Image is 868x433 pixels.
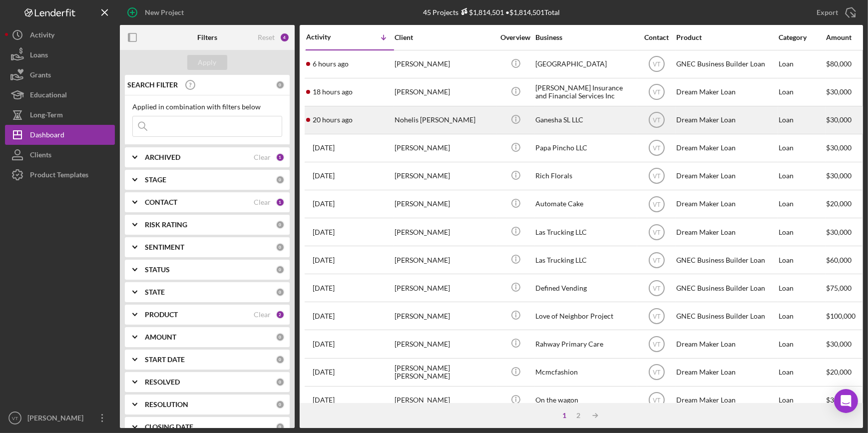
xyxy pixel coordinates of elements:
[779,303,825,329] div: Loan
[535,191,635,217] div: Automate Cake
[127,81,178,89] b: SEARCH FILTER
[779,135,825,161] div: Loan
[779,247,825,273] div: Loan
[276,175,285,184] div: 0
[395,387,494,414] div: [PERSON_NAME]
[571,412,585,420] div: 2
[395,219,494,245] div: [PERSON_NAME]
[276,310,285,319] div: 2
[676,163,776,189] div: Dream Maker Loan
[653,117,661,124] text: VT
[653,61,661,68] text: VT
[676,135,776,161] div: Dream Maker Loan
[276,153,285,162] div: 1
[5,65,115,85] button: Grants
[30,125,64,147] div: Dashboard
[535,275,635,301] div: Defined Vending
[254,198,271,206] div: Clear
[276,288,285,297] div: 0
[395,191,494,217] div: [PERSON_NAME]
[653,145,661,152] text: VT
[306,33,350,41] div: Activity
[254,153,271,161] div: Clear
[198,55,217,70] div: Apply
[826,33,864,41] div: Amount
[395,51,494,77] div: [PERSON_NAME]
[535,107,635,133] div: Ganesha SL LLC
[653,397,661,404] text: VT
[826,340,852,348] span: $30,000
[313,116,353,124] time: 2025-09-03 13:33
[313,88,353,96] time: 2025-09-03 16:26
[313,396,335,404] time: 2025-08-29 18:32
[676,387,776,414] div: Dream Maker Loan
[395,135,494,161] div: [PERSON_NAME]
[676,275,776,301] div: GNEC Business Builder Loan
[779,387,825,414] div: Loan
[5,25,115,45] button: Activity
[826,143,852,152] span: $30,000
[145,153,180,161] b: ARCHIVED
[5,125,115,145] button: Dashboard
[313,144,335,152] time: 2025-09-03 00:28
[535,303,635,329] div: Love of Neighbor Project
[458,8,504,16] div: $1,814,501
[5,45,115,65] button: Loans
[276,423,285,432] div: 0
[676,359,776,386] div: Dream Maker Loan
[145,176,166,184] b: STAGE
[395,275,494,301] div: [PERSON_NAME]
[779,219,825,245] div: Loan
[276,243,285,252] div: 0
[779,191,825,217] div: Loan
[145,356,185,364] b: START DATE
[653,313,661,320] text: VT
[826,312,856,320] span: $100,000
[826,199,852,208] span: $20,000
[395,247,494,273] div: [PERSON_NAME]
[638,33,675,41] div: Contact
[535,163,635,189] div: Rich Florals
[653,369,661,376] text: VT
[5,145,115,165] a: Clients
[145,243,184,251] b: SENTIMENT
[826,87,852,96] span: $30,000
[30,65,51,87] div: Grants
[145,2,184,22] div: New Project
[826,115,852,124] span: $30,000
[535,387,635,414] div: On the wagon
[313,312,335,320] time: 2025-09-01 11:51
[145,401,188,409] b: RESOLUTION
[535,247,635,273] div: Las Trucking LLC
[5,105,115,125] button: Long-Term
[276,80,285,89] div: 0
[535,51,635,77] div: [GEOGRAPHIC_DATA]
[395,331,494,357] div: [PERSON_NAME]
[395,79,494,105] div: [PERSON_NAME]
[395,107,494,133] div: Nohelis [PERSON_NAME]
[276,333,285,342] div: 0
[276,400,285,409] div: 0
[826,284,852,292] span: $75,000
[676,33,776,41] div: Product
[676,107,776,133] div: Dream Maker Loan
[5,165,115,185] a: Product Templates
[313,60,349,68] time: 2025-09-04 03:28
[779,51,825,77] div: Loan
[313,256,335,264] time: 2025-09-02 15:46
[653,257,661,264] text: VT
[30,85,67,107] div: Educational
[497,33,534,41] div: Overview
[30,165,88,187] div: Product Templates
[187,55,227,70] button: Apply
[276,265,285,274] div: 0
[834,389,858,413] div: Open Intercom Messenger
[676,51,776,77] div: GNEC Business Builder Loan
[276,198,285,207] div: 1
[653,285,661,292] text: VT
[826,228,852,236] span: $30,000
[5,408,115,428] button: VT[PERSON_NAME]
